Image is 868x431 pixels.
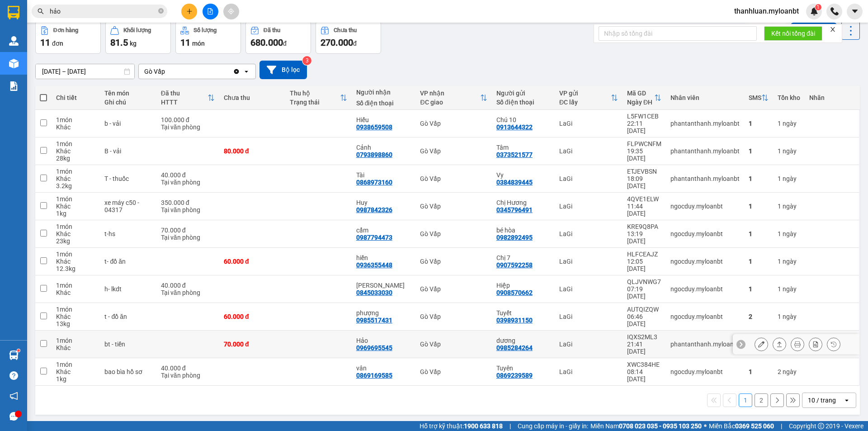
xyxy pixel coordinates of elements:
div: 12.3 kg [56,265,95,272]
div: Ghi chú [104,99,151,106]
div: 0373521577 [496,151,533,158]
div: 0985517431 [356,317,392,324]
span: đơn [52,40,63,47]
div: QLJVNWG7 [627,278,661,285]
div: Gò Vấp [420,203,487,210]
div: L5FW1CEB [627,113,661,120]
div: Giao hàng [773,337,786,351]
div: bao bìa hồ sơ [104,368,151,375]
div: 40.000 đ [161,171,215,179]
div: 0987842326 [356,206,392,213]
div: Trạng thái [290,99,340,106]
span: ngày [783,230,797,237]
div: Tài [356,171,411,179]
div: Tâm [496,144,550,151]
div: 60.000 đ [224,258,281,265]
button: Số lượng11món [175,21,241,54]
span: environment [5,50,11,57]
div: 1 [749,230,769,237]
li: VP Gò Vấp [5,38,62,48]
div: Gò Vấp [420,230,487,237]
div: 1 [778,120,800,127]
button: Đã thu680.000đ [245,21,311,54]
div: Số điện thoại [496,99,550,106]
th: Toggle SortBy [415,86,491,110]
div: HTTT [161,99,208,106]
div: Tại văn phòng [161,234,215,241]
span: ngày [783,120,797,127]
div: ngocduy.myloanbt [670,368,740,375]
div: 0869239589 [496,372,533,379]
svg: open [243,68,250,75]
div: Người gửi [496,90,550,97]
span: thanhluan.myloanbt [727,5,806,17]
div: phantanthanh.myloanbt [670,147,740,155]
div: LaGi [559,175,618,182]
div: Khối lượng [123,27,151,33]
div: 1 món [56,223,95,230]
div: Gò Vấp [420,368,487,375]
div: 1 món [56,282,95,289]
div: VP gửi [559,90,611,97]
div: 12:05 [DATE] [627,258,661,272]
div: LaGi [559,120,618,127]
div: Huy [356,199,411,206]
span: ⚪️ [704,424,707,428]
button: 1 [739,393,752,407]
div: LaGi [559,147,618,155]
span: ngày [783,175,797,182]
div: 60.000 đ [224,313,281,320]
div: Chưa thu [334,27,357,33]
div: 1 [778,258,800,265]
div: 06:46 [DATE] [627,313,661,327]
div: t - đồ ăn [104,313,151,320]
span: search [38,8,44,14]
div: LaGi [559,203,618,210]
div: Tại văn phòng [161,123,215,131]
div: 1 [749,285,769,293]
span: Kết nối tổng đài [771,28,815,38]
button: Khối lượng81.5kg [105,21,171,54]
span: ngày [783,258,797,265]
div: 22:11 [DATE] [627,120,661,134]
span: kg [130,40,137,47]
span: Hỗ trợ kỹ thuật: [420,421,503,431]
div: AUTQIZQW [627,306,661,313]
span: 11 [180,37,190,48]
th: Toggle SortBy [285,86,351,110]
span: món [192,40,205,47]
button: Bộ lọc [259,61,307,79]
div: Tại văn phòng [161,206,215,213]
div: b - vải [104,120,151,127]
div: ngocduy.myloanbt [670,285,740,293]
div: hiền [356,254,411,261]
div: Gò Vấp [420,313,487,320]
div: 1 món [56,116,95,123]
div: 1 [749,368,769,375]
div: Hiệp [496,282,550,289]
img: warehouse-icon [9,350,19,360]
sup: 1 [815,4,821,10]
div: 07:19 [DATE] [627,285,661,300]
div: Nhãn [809,94,854,101]
button: 2 [755,393,768,407]
div: 1 [778,230,800,237]
div: Gò Vấp [420,175,487,182]
div: 0869169585 [356,372,392,379]
button: plus [181,4,197,19]
div: 13 kg [56,320,95,327]
div: LaGi [559,258,618,265]
div: ngocduy.myloanbt [670,203,740,210]
span: 81.5 [110,37,128,48]
span: 1 [816,4,820,10]
div: 2 [749,313,769,320]
div: bé hòa [496,227,550,234]
div: 0868973160 [356,179,392,186]
div: 4QVE1ELW [627,195,661,203]
svg: open [843,397,850,404]
div: Nhân viên [670,94,740,101]
div: Cảnh [356,144,411,151]
strong: 1900 633 818 [464,422,503,430]
div: 1 [749,258,769,265]
input: Nhập số tổng đài [599,26,757,41]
